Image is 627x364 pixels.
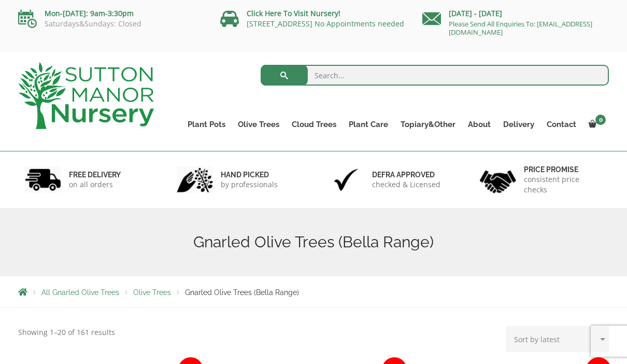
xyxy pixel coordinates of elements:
[185,288,299,297] span: Gnarled Olive Trees (Bella Range)
[328,166,364,193] img: 3.jpg
[372,179,440,190] p: checked & Licensed
[221,170,278,179] h6: hand picked
[18,7,205,20] p: Mon-[DATE]: 9am-3:30pm
[18,288,609,296] nav: Breadcrumbs
[247,19,404,29] a: [STREET_ADDRESS] No Appointments needed
[18,326,115,339] p: Showing 1–20 of 161 results
[69,170,121,179] h6: FREE DELIVERY
[524,174,603,195] p: consistent price checks
[462,117,497,132] a: About
[25,166,61,193] img: 1.jpg
[286,117,343,132] a: Cloud Trees
[595,115,606,125] span: 0
[232,117,286,132] a: Olive Trees
[497,117,540,132] a: Delivery
[41,288,119,297] a: All Gnarled Olive Trees
[177,166,213,193] img: 2.jpg
[540,117,582,132] a: Contact
[394,117,462,132] a: Topiary&Other
[422,7,609,20] p: [DATE] - [DATE]
[524,165,603,174] h6: Price promise
[221,179,278,190] p: by professionals
[18,233,609,251] h1: Gnarled Olive Trees (Bella Range)
[181,117,232,132] a: Plant Pots
[343,117,394,132] a: Plant Care
[582,117,609,132] a: 0
[449,19,592,37] a: Please Send All Enquiries To: [EMAIL_ADDRESS][DOMAIN_NAME]
[506,326,609,352] select: Shop order
[372,170,440,179] h6: Defra approved
[18,20,205,28] p: Saturdays&Sundays: Closed
[480,164,516,195] img: 4.jpg
[247,8,340,18] a: Click Here To Visit Nursery!
[69,179,121,190] p: on all orders
[133,288,171,297] a: Olive Trees
[261,65,609,86] input: Search...
[18,62,154,129] img: logo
